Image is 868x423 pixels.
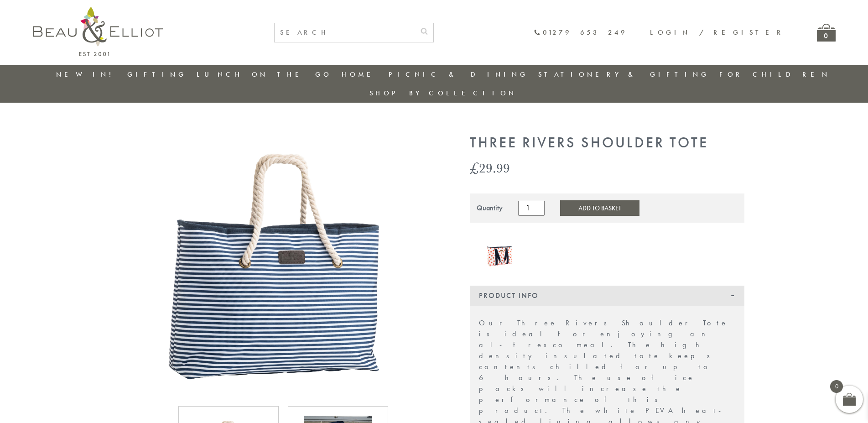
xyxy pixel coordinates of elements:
[483,236,517,272] a: Strawberries & Cream Insulated Shoulder Tote
[470,135,744,151] h1: Three Rivers Shoulder Tote
[817,24,836,42] a: 0
[518,201,545,215] input: Product quantity
[56,70,117,79] a: New in!
[470,158,479,177] span: £
[33,7,163,56] img: logo
[719,70,830,79] a: For Children
[124,135,443,395] img: Insulated lunch bags Three Rivers Shoulder Tote
[477,204,503,212] div: Quantity
[369,89,517,98] a: Shop by collection
[470,158,510,177] bdi: 29.99
[538,70,709,79] a: Stationery & Gifting
[275,23,415,42] input: SEARCH
[650,28,785,37] a: Login / Register
[830,380,843,393] span: 0
[197,70,332,79] a: Lunch On The Go
[560,200,639,216] button: Add to Basket
[127,70,187,79] a: Gifting
[483,236,517,270] img: Strawberries & Cream Insulated Shoulder Tote
[342,70,378,79] a: Home
[389,70,528,79] a: Picnic & Dining
[534,29,627,37] a: 01279 653 249
[470,286,744,306] div: Product Info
